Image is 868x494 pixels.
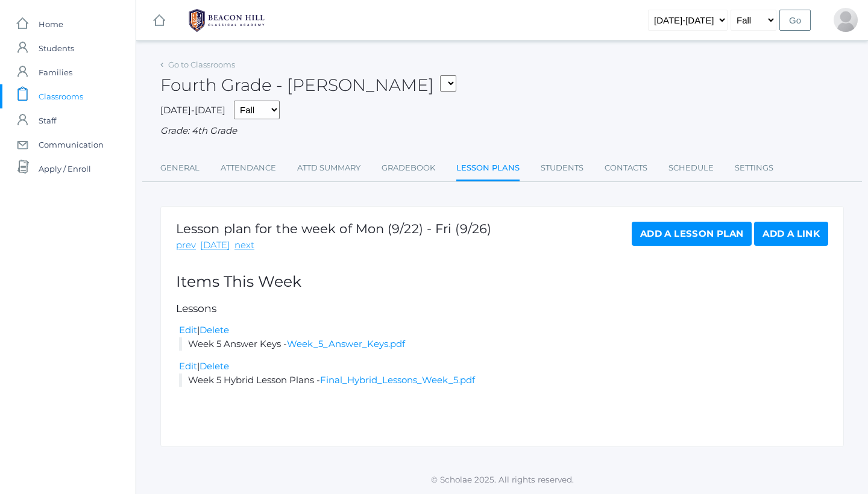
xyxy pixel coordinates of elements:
[39,36,74,60] span: Students
[632,222,752,246] a: Add a Lesson Plan
[160,76,456,95] h2: Fourth Grade - [PERSON_NAME]
[668,156,714,180] a: Schedule
[179,324,828,337] div: |
[176,239,196,252] a: prev
[320,374,475,386] a: Final_Hybrid_Lessons_Week_5.pdf
[297,156,360,180] a: Attd Summary
[834,8,858,32] div: Lydia Chaffin
[136,474,868,486] p: © Scholae 2025. All rights reserved.
[39,133,104,157] span: Communication
[221,156,276,180] a: Attendance
[287,338,405,349] a: Week_5_Answer_Keys.pdf
[779,10,811,31] input: Go
[200,360,229,372] a: Delete
[179,324,197,336] a: Edit
[200,324,229,336] a: Delete
[39,60,72,84] span: Families
[160,104,225,116] span: [DATE]-[DATE]
[179,360,828,374] div: |
[541,156,583,180] a: Students
[179,374,828,387] li: Week 5 Hybrid Lesson Plans -
[754,222,828,246] a: Add a Link
[234,239,254,252] a: next
[176,274,828,290] h2: Items This Week
[39,12,63,36] span: Home
[39,108,56,133] span: Staff
[176,303,828,314] h5: Lessons
[176,222,491,236] h1: Lesson plan for the week of Mon (9/22) - Fri (9/26)
[39,84,83,108] span: Classrooms
[200,239,230,252] a: [DATE]
[456,156,520,182] a: Lesson Plans
[605,156,647,180] a: Contacts
[382,156,435,180] a: Gradebook
[179,360,197,372] a: Edit
[160,124,844,138] div: Grade: 4th Grade
[168,60,235,69] a: Go to Classrooms
[179,337,828,351] li: Week 5 Answer Keys -
[735,156,773,180] a: Settings
[39,157,91,181] span: Apply / Enroll
[160,156,200,180] a: General
[181,5,272,36] img: 1_BHCALogos-05.png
